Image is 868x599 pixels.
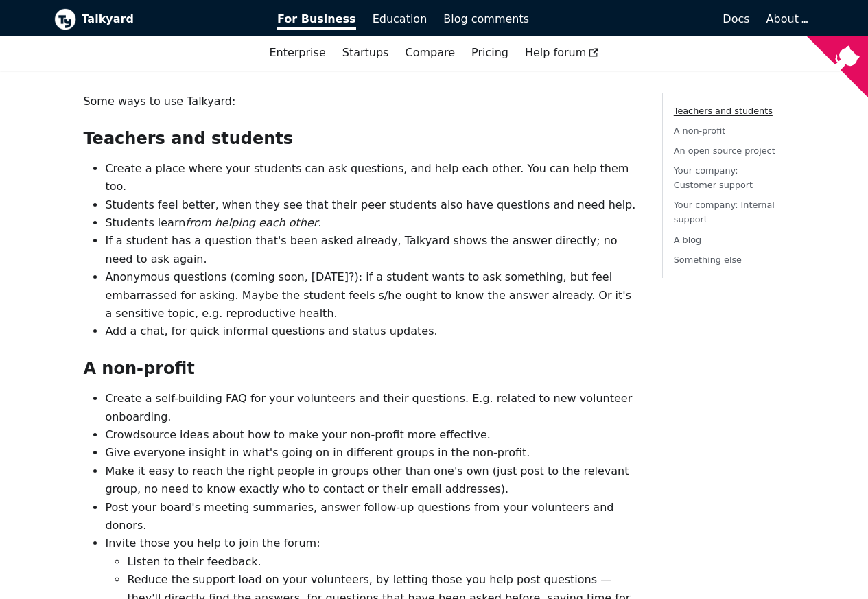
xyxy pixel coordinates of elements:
[334,41,397,64] a: Startups
[674,106,773,116] a: Teachers and students
[105,444,640,462] li: Give everyone insight in what's going on in different groups in the non-profit.
[105,322,640,340] li: Add a chat, for quick informal questions and status updates.
[105,160,640,196] li: Create a place where your students can ask questions, and help each other. You can help them too.
[54,8,259,30] a: Talkyard logoTalkyard
[105,232,640,268] li: If a student has a question that's been asked already, Talkyard shows the answer directly; no nee...
[525,46,599,59] span: Help forum
[105,426,640,444] li: Crowdsource ideas about how to make your non-profit more effective.
[54,8,76,30] img: Talkyard logo
[674,235,701,245] a: A blog
[463,41,517,64] a: Pricing
[373,12,427,25] span: Education
[83,128,640,149] h2: Teachers and students
[405,46,455,59] a: Compare
[766,12,806,25] a: About
[364,8,436,31] a: Education
[82,10,259,28] b: Talkyard
[127,553,640,571] li: Listen to their feedback.
[443,12,529,25] span: Blog comments
[105,214,640,232] li: Students learn .
[83,93,640,110] p: Some ways to use Talkyard:
[517,41,607,64] a: Help forum
[105,499,640,535] li: Post your board's meeting summaries, answer follow-up questions from your volunteers and donors.
[435,8,537,31] a: Blog comments
[674,200,775,224] a: Your company: Internal support
[674,126,726,136] a: A non-profit
[537,8,758,31] a: Docs
[269,8,364,31] a: For Business
[723,12,749,25] span: Docs
[83,358,640,379] h2: A non-profit
[674,255,742,265] a: Something else
[674,165,753,190] a: Your company: Customer support
[277,12,356,30] span: For Business
[105,196,640,214] li: Students feel better, when they see that their peer students also have questions and need help.
[261,41,333,64] a: Enterprise
[105,268,640,322] li: Anonymous questions (coming soon, [DATE]?): if a student wants to ask something, but feel embarra...
[105,390,640,426] li: Create a self-building FAQ for your volunteers and their questions. E.g. related to new volunteer...
[105,462,640,499] li: Make it easy to reach the right people in groups other than one's own (just post to the relevant ...
[674,145,775,156] a: An open source project
[185,216,318,229] em: from helping each other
